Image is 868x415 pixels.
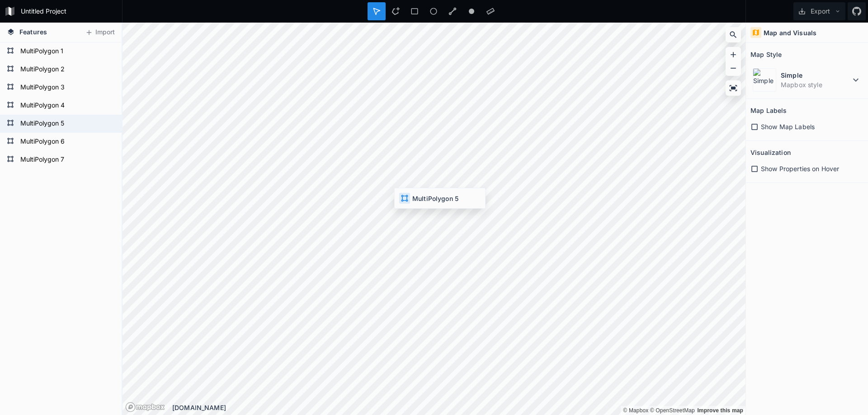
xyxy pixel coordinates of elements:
img: Simple [753,68,776,92]
dd: Mapbox style [781,80,850,89]
a: Mapbox [623,407,648,414]
h2: Map Labels [750,103,787,117]
div: [DOMAIN_NAME] [172,403,745,412]
a: OpenStreetMap [650,407,695,414]
h2: Visualization [750,145,791,159]
span: Show Map Labels [761,122,815,131]
h2: Map Style [750,47,782,61]
span: Features [19,27,47,37]
h4: Map and Visuals [764,28,816,37]
button: Export [793,2,845,20]
dt: Simple [781,70,850,80]
span: Show Properties on Hover [761,164,839,173]
a: Mapbox logo [125,402,165,412]
a: Map feedback [697,407,743,414]
button: Import [80,25,119,40]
